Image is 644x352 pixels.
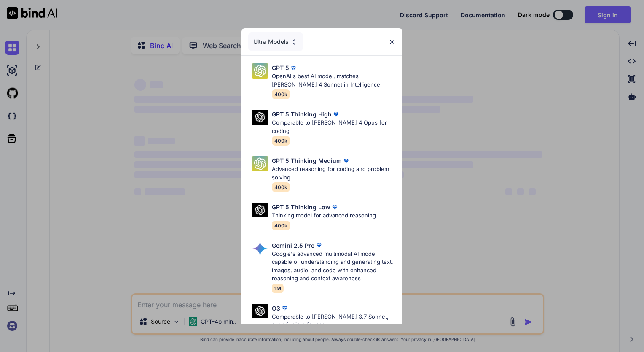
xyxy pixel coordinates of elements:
img: Pick Models [291,38,298,46]
img: Pick Models [252,110,268,125]
img: Pick Models [252,203,268,217]
p: Advanced reasoning for coding and problem solving [272,165,396,181]
img: close [389,38,396,46]
p: GPT 5 Thinking Low [272,203,330,211]
img: Pick Models [252,304,268,319]
img: premium [280,304,289,312]
span: 1M [272,284,284,293]
p: Google's advanced multimodal AI model capable of understanding and generating text, images, audio... [272,250,396,283]
span: 400k [272,221,290,230]
img: premium [315,241,323,249]
p: GPT 5 Thinking High [272,110,332,119]
span: 400k [272,89,290,99]
img: Pick Models [252,241,268,256]
div: Ultra Models [248,32,303,51]
img: premium [332,110,340,119]
p: GPT 5 [272,63,289,72]
img: premium [330,203,339,211]
p: GPT 5 Thinking Medium [272,156,342,165]
img: Pick Models [252,156,268,171]
img: premium [289,64,298,72]
p: Comparable to [PERSON_NAME] 3.7 Sonnet, superior intelligence [272,313,396,329]
p: OpenAI's best AI model, matches [PERSON_NAME] 4 Sonnet in Intelligence [272,72,396,89]
span: 400k [272,182,290,192]
span: 400k [272,136,290,146]
p: O3 [272,304,280,313]
p: Thinking model for advanced reasoning. [272,211,378,220]
img: premium [342,157,350,165]
p: Gemini 2.5 Pro [272,241,315,250]
p: Comparable to [PERSON_NAME] 4 Opus for coding [272,119,396,135]
img: Pick Models [252,63,268,79]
